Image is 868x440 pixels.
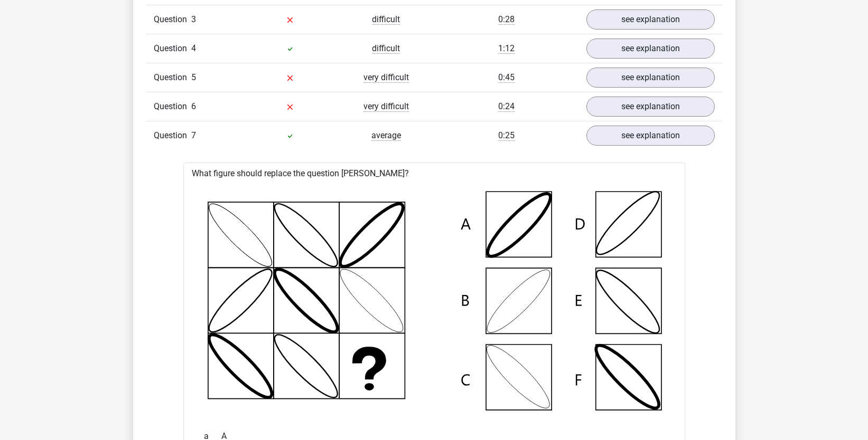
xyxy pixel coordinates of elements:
span: very difficult [363,101,409,112]
span: 3 [191,14,196,24]
a: see explanation [586,9,715,30]
span: 1:12 [498,43,515,54]
span: 5 [191,72,196,82]
span: Question [154,129,191,142]
span: very difficult [363,72,409,83]
span: 0:45 [498,72,515,83]
a: see explanation [586,39,715,59]
span: average [371,130,401,141]
span: 6 [191,101,196,111]
span: 7 [191,130,196,140]
span: 0:28 [498,14,515,25]
a: see explanation [586,97,715,117]
span: difficult [372,14,400,25]
span: difficult [372,43,400,54]
span: 4 [191,43,196,53]
span: Question [154,42,191,55]
a: see explanation [586,68,715,88]
a: see explanation [586,126,715,146]
span: Question [154,71,191,84]
span: Question [154,13,191,26]
span: Question [154,100,191,113]
span: 0:24 [498,101,515,112]
span: 0:25 [498,130,515,141]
